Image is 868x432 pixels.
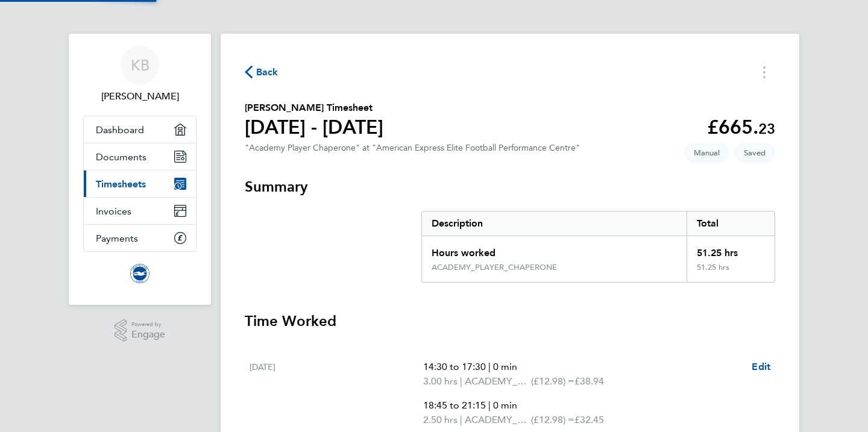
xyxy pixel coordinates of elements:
[574,414,604,425] span: £32.45
[422,211,687,236] div: Description
[83,46,197,104] a: KB[PERSON_NAME]
[96,233,138,244] span: Payments
[245,177,775,196] h3: Summary
[130,264,149,283] img: brightonandhovealbion-logo-retina.png
[131,57,149,73] span: KB
[131,319,165,330] span: Powered by
[96,205,131,217] span: Invoices
[752,361,770,372] span: Edit
[250,360,423,427] div: [DATE]
[423,361,486,372] span: 14:30 to 17:30
[488,399,491,411] span: |
[687,236,775,263] div: 51.25 hrs
[460,414,462,425] span: |
[753,63,775,81] button: Timesheets Menu
[83,89,197,104] span: Katrina Boulton
[84,116,196,143] a: Dashboard
[684,143,729,163] span: This timesheet was manually created.
[96,151,146,163] span: Documents
[574,375,604,387] span: £38.94
[256,65,278,80] span: Back
[84,143,196,170] a: Documents
[465,413,531,427] span: ACADEMY_PLAYER_CHAPERONE
[96,124,144,136] span: Dashboard
[531,375,574,387] span: (£12.98) =
[460,375,462,387] span: |
[84,198,196,224] a: Invoices
[734,143,775,163] span: This timesheet is Saved.
[131,330,165,340] span: Engage
[493,361,517,372] span: 0 min
[245,143,580,153] div: "Academy Player Chaperone" at "American Express Elite Football Performance Centre"
[687,211,775,236] div: Total
[423,375,458,387] span: 3.00 hrs
[432,263,557,272] div: ACADEMY_PLAYER_CHAPERONE
[488,361,491,372] span: |
[83,264,197,283] a: Go to home page
[245,101,383,115] h2: [PERSON_NAME] Timesheet
[84,225,196,251] a: Payments
[423,414,458,425] span: 2.50 hrs
[422,236,687,263] div: Hours worked
[423,399,486,411] span: 18:45 to 21:15
[531,414,574,425] span: (£12.98) =
[493,399,517,411] span: 0 min
[758,120,775,137] span: 23
[707,116,775,139] app-decimal: £665.
[84,171,196,197] a: Timesheets
[245,311,775,331] h3: Time Worked
[752,360,770,374] a: Edit
[687,263,775,282] div: 51.25 hrs
[245,64,278,80] button: Back
[421,211,775,283] div: Summary
[69,34,211,305] nav: Main navigation
[245,115,383,139] h1: [DATE] - [DATE]
[465,374,531,389] span: ACADEMY_PLAYER_CHAPERONE
[115,319,166,342] a: Powered byEngage
[96,178,146,190] span: Timesheets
